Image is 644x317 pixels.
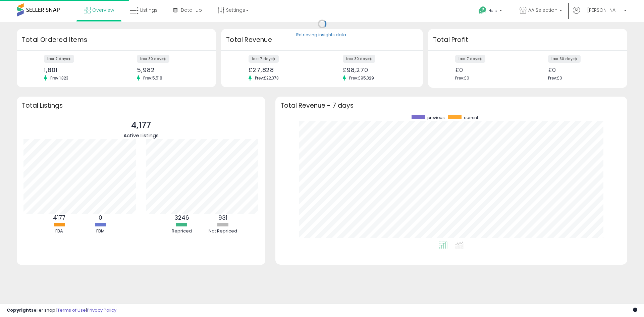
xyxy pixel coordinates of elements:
[343,66,411,73] div: £98,270
[582,7,622,13] span: Hi [PERSON_NAME]
[573,7,627,22] a: Hi [PERSON_NAME]
[140,7,158,13] span: Listings
[44,55,74,63] label: last 7 days
[296,32,348,38] div: Retrieving insights data..
[488,8,497,13] span: Help
[22,35,211,45] h3: Total Ordered Items
[473,1,509,22] a: Help
[249,66,317,73] div: £27,828
[455,55,485,63] label: last 7 days
[53,214,65,222] b: 4177
[464,115,478,120] span: current
[455,75,469,81] span: Prev: £0
[548,66,615,73] div: £0
[39,228,79,234] div: FBA
[346,75,377,81] span: Prev: £95,329
[140,75,166,81] span: Prev: 5,518
[226,35,418,45] h3: Total Revenue
[343,55,375,63] label: last 30 days
[80,228,120,234] div: FBM
[252,75,282,81] span: Prev: £22,373
[137,66,204,73] div: 5,982
[218,214,227,222] b: 931
[280,103,622,108] h3: Total Revenue - 7 days
[427,115,445,120] span: previous
[249,55,279,63] label: last 7 days
[548,55,581,63] label: last 30 days
[181,7,202,13] span: DataHub
[548,75,562,81] span: Prev: £0
[44,66,111,73] div: 1,601
[92,7,114,13] span: Overview
[22,103,260,108] h3: Total Listings
[99,214,102,222] b: 0
[433,35,622,45] h3: Total Profit
[137,55,169,63] label: last 30 days
[455,66,523,73] div: £0
[478,6,487,14] i: Get Help
[174,214,189,222] b: 3246
[528,7,557,13] span: AA Selection
[123,132,159,139] span: Active Listings
[203,228,243,234] div: Not Repriced
[123,119,159,132] p: 4,177
[47,75,72,81] span: Prev: 1,323
[162,228,202,234] div: Repriced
